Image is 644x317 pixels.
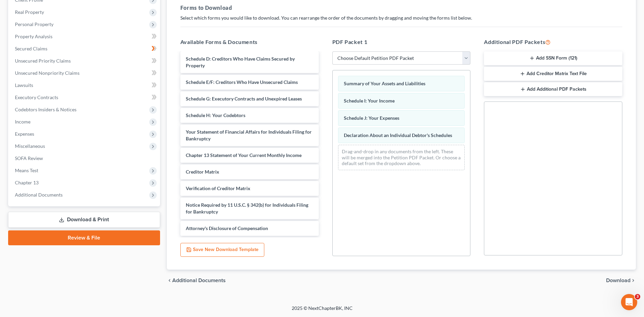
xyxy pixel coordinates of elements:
[186,185,250,191] span: Verification of Creditor Matrix
[344,132,452,138] span: Declaration About an Individual Debtor's Schedules
[8,212,160,228] a: Download & Print
[15,131,34,137] span: Expenses
[606,278,630,283] span: Download
[167,278,172,283] i: chevron_left
[332,38,471,46] h5: PDF Packet 1
[15,155,43,161] span: SOFA Review
[186,112,245,118] span: Schedule H: Your Codebtors
[172,278,226,283] span: Additional Documents
[9,67,160,79] a: Unsecured Nonpriority Claims
[606,278,636,283] button: Download chevron_right
[621,294,637,310] iframe: Intercom live chat
[9,91,160,104] a: Executory Contracts
[484,38,622,46] h5: Additional PDF Packets
[15,82,33,88] span: Lawsuits
[15,180,39,185] span: Chapter 13
[15,33,52,39] span: Property Analysis
[186,169,219,175] span: Creditor Matrix
[344,81,425,86] span: Summary of Your Assets and Liabilities
[9,152,160,164] a: SOFA Review
[635,294,640,299] span: 3
[484,51,622,66] button: Add SSN Form (121)
[15,9,44,15] span: Real Property
[484,67,622,81] button: Add Creditor Matrix Text File
[15,192,63,198] span: Additional Documents
[186,129,312,141] span: Your Statement of Financial Affairs for Individuals Filing for Bankruptcy
[9,43,160,55] a: Secured Claims
[8,230,160,245] a: Review & File
[186,202,308,214] span: Notice Required by 11 U.S.C. § 342(b) for Individuals Filing for Bankruptcy
[15,21,53,27] span: Personal Property
[15,70,80,76] span: Unsecured Nonpriority Claims
[15,58,71,64] span: Unsecured Priority Claims
[630,278,636,283] i: chevron_right
[9,30,160,43] a: Property Analysis
[180,38,319,46] h5: Available Forms & Documents
[15,107,76,112] span: Codebtors Insiders & Notices
[167,278,226,283] a: chevron_left Additional Documents
[15,46,47,51] span: Secured Claims
[15,143,45,149] span: Miscellaneous
[186,96,302,101] span: Schedule G: Executory Contracts and Unexpired Leases
[180,4,622,12] h5: Forms to Download
[180,15,622,21] p: Select which forms you would like to download. You can rearrange the order of the documents by dr...
[186,56,295,68] span: Schedule D: Creditors Who Have Claims Secured by Property
[9,55,160,67] a: Unsecured Priority Claims
[338,145,465,170] div: Drag-and-drop in any documents from the left. These will be merged into the Petition PDF Packet. ...
[180,243,264,257] button: Save New Download Template
[344,115,399,121] span: Schedule J: Your Expenses
[186,152,302,158] span: Chapter 13 Statement of Your Current Monthly Income
[15,167,38,173] span: Means Test
[344,98,395,104] span: Schedule I: Your Income
[15,119,30,124] span: Income
[484,82,622,96] button: Add Additional PDF Packets
[186,225,268,231] span: Attorney's Disclosure of Compensation
[15,94,58,100] span: Executory Contracts
[186,79,298,85] span: Schedule E/F: Creditors Who Have Unsecured Claims
[129,305,515,317] div: 2025 © NextChapterBK, INC
[9,79,160,91] a: Lawsuits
